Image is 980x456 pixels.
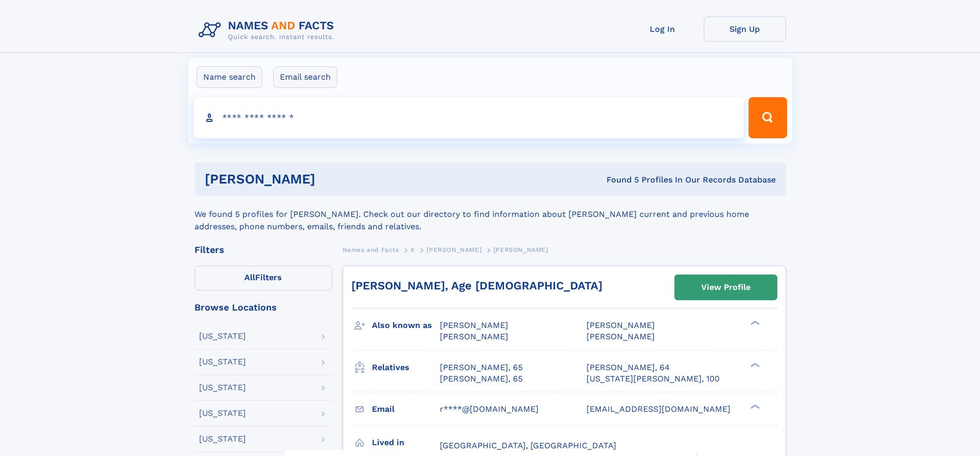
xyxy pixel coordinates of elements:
span: [PERSON_NAME] [440,332,508,341]
a: [US_STATE][PERSON_NAME], 100 [586,373,720,385]
div: [US_STATE] [199,435,246,443]
a: Log In [621,16,704,42]
h3: Relatives [372,359,440,376]
div: [US_STATE] [199,409,246,417]
div: [US_STATE] [199,332,246,340]
a: [PERSON_NAME], 65 [440,362,523,373]
a: [PERSON_NAME], 64 [586,362,670,373]
h3: Lived in [372,434,440,451]
button: Search Button [749,97,787,138]
div: [US_STATE] [199,358,246,366]
label: Name search [197,66,262,88]
span: [GEOGRAPHIC_DATA], [GEOGRAPHIC_DATA] [440,441,616,450]
div: Browse Locations [194,303,332,312]
a: View Profile [675,275,777,300]
a: K [411,243,415,256]
a: [PERSON_NAME], Age [DEMOGRAPHIC_DATA] [351,279,602,292]
div: We found 5 profiles for [PERSON_NAME]. Check out our directory to find information about [PERSON_... [194,196,786,233]
div: ❯ [748,403,760,410]
h1: [PERSON_NAME] [205,173,461,186]
img: Logo Names and Facts [194,16,343,44]
div: View Profile [701,276,751,299]
span: [PERSON_NAME] [586,320,655,330]
span: K [411,246,415,253]
h3: Email [372,400,440,418]
a: Names and Facts [343,243,399,256]
div: ❯ [748,361,760,368]
input: search input [193,97,744,138]
label: Email search [273,66,337,88]
div: [US_STATE] [199,384,246,392]
div: Filters [194,245,332,254]
a: Sign Up [704,16,786,42]
span: All [244,272,255,282]
div: Found 5 Profiles In Our Records Database [461,174,776,186]
a: [PERSON_NAME] [426,243,482,256]
span: [PERSON_NAME] [426,246,482,253]
span: [PERSON_NAME] [586,332,655,341]
span: [PERSON_NAME] [440,320,508,330]
span: [PERSON_NAME] [493,246,548,253]
h3: Also known as [372,317,440,334]
div: ❯ [748,320,760,326]
label: Filters [194,266,332,290]
a: [PERSON_NAME], 65 [440,373,523,385]
span: [EMAIL_ADDRESS][DOMAIN_NAME] [586,404,730,414]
